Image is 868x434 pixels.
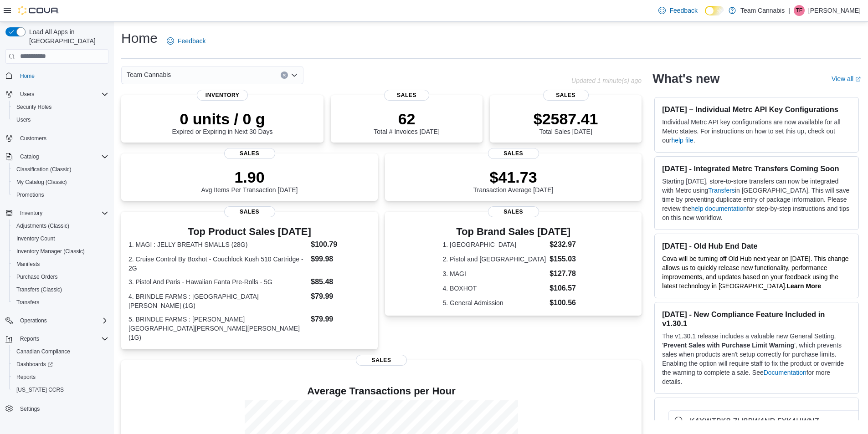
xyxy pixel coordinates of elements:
span: Sales [356,355,407,366]
span: Settings [16,403,108,414]
button: My Catalog (Classic) [9,176,112,189]
p: 1.90 [201,168,298,186]
a: help file [671,137,693,144]
span: Team Cannabis [127,69,171,80]
button: Inventory [16,208,46,219]
a: Dashboards [13,359,56,370]
span: Reports [16,373,36,381]
button: Catalog [16,151,42,162]
button: Home [2,69,112,82]
button: Users [9,113,112,126]
span: Home [20,72,35,80]
div: Total Sales [DATE] [534,110,598,135]
button: Inventory Count [9,232,112,245]
span: Sales [488,148,539,159]
button: Purchase Orders [9,271,112,283]
a: Transfers (Classic) [13,284,66,295]
span: Feedback [669,6,697,15]
dd: $79.99 [311,291,370,302]
p: $41.73 [473,168,554,186]
a: Settings [16,403,43,414]
a: Manifests [13,259,43,270]
span: Operations [20,317,47,324]
h3: Top Product Sales [DATE] [128,226,370,237]
dd: $106.57 [550,283,584,294]
span: Sales [543,90,589,101]
a: Transfers [13,297,43,308]
dt: 4. BOXHOT [443,284,546,293]
dd: $232.97 [550,239,584,250]
p: Team Cannabis [740,5,785,16]
dd: $155.03 [550,254,584,265]
dt: 3. Pistol And Paris - Hawaiian Fanta Pre-Rolls - 5G [128,277,307,286]
span: Users [16,89,108,100]
div: Avg Items Per Transaction [DATE] [201,168,298,194]
button: Promotions [9,189,112,201]
span: Transfers [16,299,39,306]
p: 62 [374,110,439,128]
span: My Catalog (Classic) [13,177,108,188]
a: Customers [16,133,50,144]
dt: 5. BRINDLE FARMS : [PERSON_NAME][GEOGRAPHIC_DATA][PERSON_NAME][PERSON_NAME] (1G) [128,315,307,342]
p: Individual Metrc API key configurations are now available for all Metrc states. For instructions ... [662,117,851,145]
dt: 5. General Admission [443,298,546,307]
span: Transfers [13,297,108,308]
span: Inventory Manager (Classic) [13,246,108,257]
a: Classification (Classic) [13,164,75,175]
dd: $99.98 [311,254,370,265]
h4: Average Transactions per Hour [128,386,634,397]
a: Dashboards [9,358,112,371]
span: Reports [13,372,108,383]
h3: [DATE] - Old Hub End Date [662,241,851,250]
h3: [DATE] - New Compliance Feature Included in v1.30.1 [662,310,851,328]
h1: Home [121,29,158,47]
span: Dashboards [13,359,108,370]
dt: 1. MAGI : JELLY BREATH SMALLS (28G) [128,240,307,249]
button: Manifests [9,258,112,271]
p: The v1.30.1 release includes a valuable new General Setting, ' ', which prevents sales when produ... [662,332,851,386]
span: Adjustments (Classic) [16,222,69,230]
span: Inventory [20,209,42,217]
button: Users [16,89,38,100]
div: Expired or Expiring in Next 30 Days [172,110,273,135]
strong: Prevent Sales with Purchase Limit Warning [663,342,794,349]
span: Catalog [20,153,39,160]
dt: 2. Cruise Control By Boxhot - Couchlock Kush 510 Cartridge - 2G [128,255,307,273]
button: Users [2,88,112,101]
a: Transfers [708,187,735,194]
span: Reports [20,335,39,342]
span: Purchase Orders [13,271,108,282]
span: Inventory Count [16,235,55,242]
dd: $85.48 [311,276,370,287]
dt: 3. MAGI [443,269,546,278]
div: Total # Invoices [DATE] [374,110,439,135]
button: Reports [16,333,43,344]
span: Classification (Classic) [13,164,108,175]
p: 0 units / 0 g [172,110,273,128]
p: $2587.41 [534,110,598,128]
span: Sales [224,206,275,217]
a: help documentation [691,205,747,212]
span: Customers [20,135,46,142]
span: Inventory [16,208,108,219]
h3: [DATE] - Integrated Metrc Transfers Coming Soon [662,164,851,173]
span: Canadian Compliance [16,348,70,355]
span: Promotions [13,189,108,200]
div: Transaction Average [DATE] [473,168,554,194]
button: Inventory [2,207,112,220]
a: Inventory Manager (Classic) [13,246,88,257]
span: Manifests [16,260,40,268]
button: Security Roles [9,101,112,113]
span: Adjustments (Classic) [13,220,108,231]
p: Updated 1 minute(s) ago [571,77,642,84]
button: Customers [2,132,112,145]
p: Starting [DATE], store-to-store transfers can now be integrated with Metrc using in [GEOGRAPHIC_D... [662,177,851,222]
span: Operations [16,315,108,326]
a: Purchase Orders [13,271,62,282]
span: Sales [488,206,539,217]
a: Inventory Count [13,233,59,244]
span: Sales [224,148,275,159]
dd: $79.99 [311,314,370,325]
h3: [DATE] – Individual Metrc API Key Configurations [662,105,851,114]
